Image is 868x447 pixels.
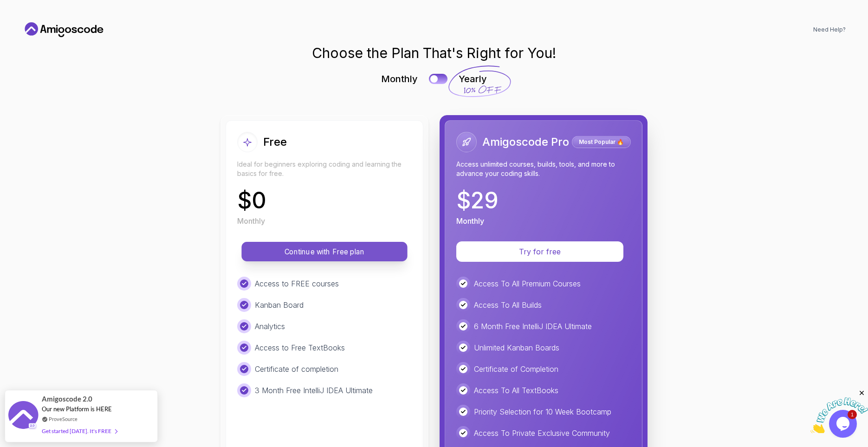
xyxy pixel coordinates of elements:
[810,389,868,433] iframe: chat widget
[237,160,412,178] p: Ideal for beginners exploring coding and learning the basics for free.
[456,160,631,178] p: Access unlimited courses, builds, tools, and more to advance your coding skills.
[237,189,266,212] p: $ 0
[474,428,610,439] p: Access To Private Exclusive Community
[252,246,397,257] p: Continue with Free plan
[312,45,556,61] h1: Choose the Plan That's Right for You!
[474,278,581,289] p: Access To All Premium Courses
[49,415,78,423] a: ProveSource
[255,321,285,332] p: Analytics
[456,189,499,212] p: $ 29
[467,246,612,257] p: Try for free
[813,26,846,33] a: Need Help?
[456,215,484,227] p: Monthly
[237,215,265,227] p: Monthly
[381,72,418,85] p: Monthly
[474,406,611,417] p: Priority Selection for 10 Week Bootcamp
[8,401,39,431] img: provesource social proof notification image
[474,363,558,375] p: Certificate of Completion
[255,278,339,289] p: Access to FREE courses
[482,135,569,149] h2: Amigoscode Pro
[42,426,117,436] div: Get started [DATE]. It's FREE
[573,137,629,147] p: Most Popular 🔥
[474,299,542,311] p: Access To All Builds
[474,321,592,332] p: 6 Month Free IntelliJ IDEA Ultimate
[255,299,304,311] p: Kanban Board
[241,242,407,261] button: Continue with Free plan
[42,405,112,413] span: Our new Platform is HERE
[263,135,287,149] h2: Free
[456,241,623,262] button: Try for free
[42,394,92,404] span: Amigoscode 2.0
[255,385,373,396] p: 3 Month Free IntelliJ IDEA Ultimate
[22,22,106,37] a: Home link
[474,342,559,353] p: Unlimited Kanban Boards
[474,385,558,396] p: Access To All TextBooks
[255,342,345,353] p: Access to Free TextBooks
[255,363,338,375] p: Certificate of completion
